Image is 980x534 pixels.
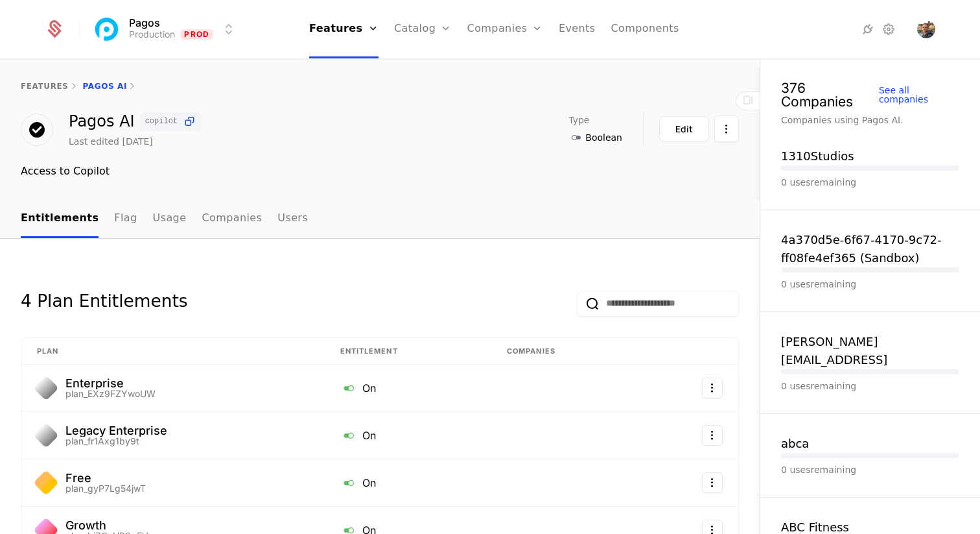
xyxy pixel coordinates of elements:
div: Companies using Pagos AI. [781,114,959,127]
div: Access to Copilot [21,164,739,179]
div: Free [65,472,146,484]
a: Settings [881,21,896,37]
button: Select action [702,472,723,493]
div: Enterprise [65,378,156,389]
div: Production [129,28,175,41]
span: Boolean [585,131,622,144]
div: plan_gyP7Lg54jwT [65,484,146,493]
button: Select environment [95,15,237,43]
button: Select action [702,425,723,446]
button: Edit [659,116,709,142]
div: Growth [65,520,148,531]
div: 0 uses remaining [781,463,959,476]
div: 0 uses remaining [781,278,959,291]
a: Flag [114,200,137,238]
button: abca [781,435,809,453]
span: copilot [145,117,178,125]
div: See all companies [879,86,959,104]
div: Edit [675,123,693,136]
div: Last edited [DATE] [69,135,153,148]
button: [PERSON_NAME][EMAIL_ADDRESS] [781,333,959,369]
div: On [340,474,476,491]
ul: Choose Sub Page [21,200,308,238]
div: On [340,427,476,444]
div: plan_EXz9FZYwoUW [65,389,156,398]
a: Companies [202,200,262,238]
div: Pagos AI [69,112,202,131]
div: 0 uses remaining [781,380,959,393]
img: Pagos [91,14,122,45]
button: Open user button [917,20,935,38]
nav: Main [21,200,739,238]
a: Integrations [860,21,876,37]
span: Prod [180,29,213,40]
th: Entitlement [325,338,491,365]
div: Legacy Enterprise [65,425,167,437]
img: Dmitry Yarashevich [917,20,935,38]
div: 0 uses remaining [781,176,959,189]
button: Select action [714,115,739,142]
button: Select action [702,378,723,398]
th: Companies [491,338,641,365]
th: Plan [21,338,325,365]
button: 1310Studios [781,147,854,165]
a: features [21,82,69,91]
a: Users [277,200,308,238]
span: Type [568,115,589,125]
div: 4 Plan Entitlements [21,291,187,317]
a: Entitlements [21,200,99,238]
a: Usage [153,200,187,238]
div: On [340,380,476,396]
button: 4a370d5e-6f67-4170-9c72-ff08fe4ef365 (Sandbox) [781,231,959,267]
span: Pagos [129,18,160,28]
div: plan_fr1Axg1by9t [65,437,167,446]
div: 376 Companies [781,81,879,108]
